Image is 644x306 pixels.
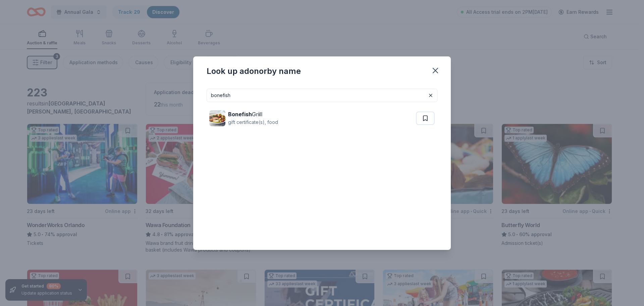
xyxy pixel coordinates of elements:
div: Look up a donor by name [207,66,301,77]
div: gift certificate(s), food [228,118,278,126]
div: Gr ll [228,110,278,118]
input: Search [207,89,437,102]
img: Image for Bonefish Grill [209,110,225,126]
strong: i [258,111,260,118]
strong: Bonefish [228,111,252,118]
